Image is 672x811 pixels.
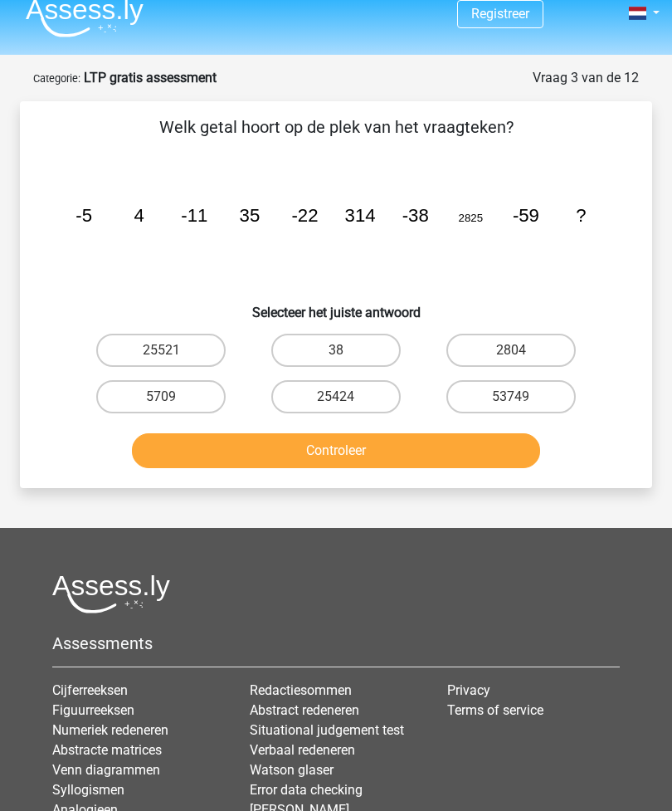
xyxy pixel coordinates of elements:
[52,722,168,738] a: Numeriek redeneren
[271,334,401,367] label: 38
[446,334,576,367] label: 2804
[446,380,576,413] label: 53749
[447,682,490,698] a: Privacy
[447,702,543,718] a: Terms of service
[576,205,586,226] tspan: ?
[402,205,429,226] tspan: -38
[46,115,626,139] p: Welk getal hoort op de plek van het vraagteken?
[75,205,92,226] tspan: -5
[271,380,401,413] label: 25424
[52,742,162,758] a: Abstracte matrices
[250,762,334,778] a: Watson glaser
[250,702,359,718] a: Abstract redeneren
[96,380,226,413] label: 5709
[181,205,207,226] tspan: -11
[513,205,539,226] tspan: -59
[345,205,376,226] tspan: 314
[134,205,144,226] tspan: 4
[459,212,484,224] tspan: 2825
[533,68,639,88] div: Vraag 3 van de 12
[52,682,128,698] a: Cijferreeksen
[84,70,217,85] strong: LTP gratis assessment
[471,6,529,22] a: Registreer
[52,782,124,798] a: Syllogismen
[291,205,318,226] tspan: -22
[250,722,404,738] a: Situational judgement test
[250,782,363,798] a: Error data checking
[96,334,226,367] label: 25521
[52,574,170,613] img: Assessly logo
[250,742,355,758] a: Verbaal redeneren
[52,702,134,718] a: Figuurreeksen
[52,633,620,653] h5: Assessments
[250,682,352,698] a: Redactiesommen
[132,433,541,468] button: Controleer
[240,205,261,226] tspan: 35
[52,762,160,778] a: Venn diagrammen
[33,72,80,85] small: Categorie:
[46,291,626,320] h6: Selecteer het juiste antwoord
